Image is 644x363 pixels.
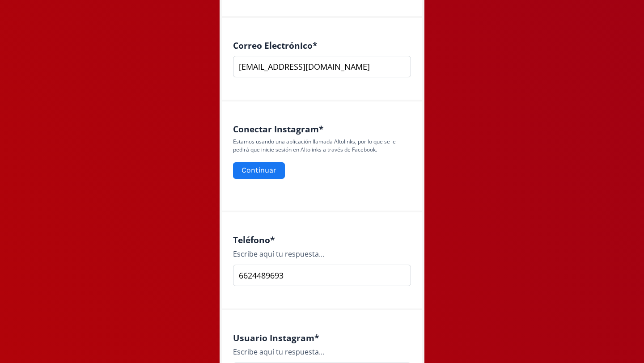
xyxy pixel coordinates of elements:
[233,346,411,357] div: Escribe aquí tu respuesta...
[233,40,411,51] h4: Correo Electrónico *
[233,124,411,134] h4: Conectar Instagram *
[233,265,411,286] input: Type your answer here...
[233,333,411,343] h4: Usuario Instagram *
[233,138,411,154] p: Estamos usando una aplicación llamada Altolinks, por lo que se le pedirá que inicie sesión en Alt...
[233,56,411,77] input: nombre@ejemplo.com
[233,235,411,245] h4: Teléfono *
[233,249,411,259] div: Escribe aquí tu respuesta...
[233,162,285,179] button: Continuar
